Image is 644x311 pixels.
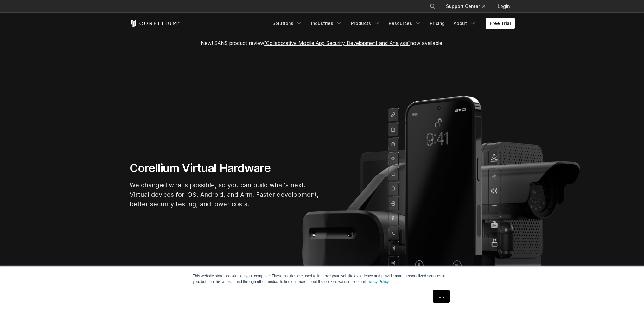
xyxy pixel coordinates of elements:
a: OK [433,290,449,303]
a: Corellium Home [130,20,180,27]
a: Privacy Policy. [365,279,390,284]
a: Solutions [269,18,306,29]
a: Resources [385,18,425,29]
a: Industries [307,18,346,29]
a: Support Center [441,1,490,12]
a: Free Trial [486,18,515,29]
div: Navigation Menu [269,18,515,29]
a: "Collaborative Mobile App Security Development and Analysis" [264,40,410,46]
div: Navigation Menu [422,1,515,12]
p: This website stores cookies on your computer. These cookies are used to improve your website expe... [193,273,451,284]
a: About [450,18,480,29]
h1: Corellium Virtual Hardware [130,161,320,175]
p: We changed what's possible, so you can build what's next. Virtual devices for iOS, Android, and A... [130,180,320,209]
span: New! SANS product review now available. [201,40,443,46]
button: Search [427,1,438,12]
a: Login [493,1,515,12]
a: Products [347,18,384,29]
a: Pricing [426,18,449,29]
